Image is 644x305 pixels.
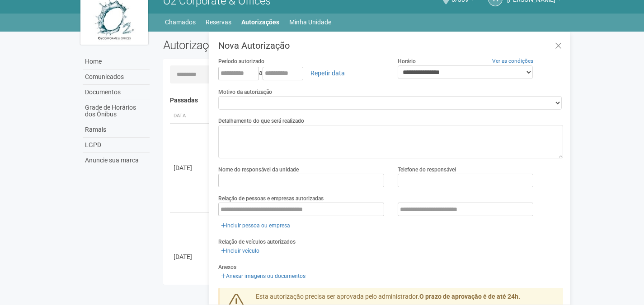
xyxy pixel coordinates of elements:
[218,271,308,281] a: Anexar imagens ou documentos
[83,122,150,138] a: Ramais
[163,38,357,52] h2: Autorizações
[218,194,324,203] label: Relação de pessoas e empresas autorizadas
[398,166,456,174] label: Telefone do responsável
[218,65,384,81] div: a
[218,41,563,50] h3: Nova Autorização
[218,57,264,65] label: Período autorizado
[305,65,351,81] a: Repetir data
[174,163,207,172] div: [DATE]
[83,69,150,85] a: Comunicados
[218,88,272,96] label: Motivo da autorização
[83,85,150,100] a: Documentos
[165,16,196,28] a: Chamados
[218,166,299,174] label: Nome do responsável da unidade
[206,16,231,28] a: Reservas
[174,252,207,261] div: [DATE]
[218,238,296,246] label: Relação de veículos autorizados
[492,58,533,64] a: Ver as condições
[83,138,150,153] a: LGPD
[419,293,520,300] strong: O prazo de aprovação é de até 24h.
[170,97,557,104] h4: Passadas
[289,16,331,28] a: Minha Unidade
[218,117,304,125] label: Detalhamento do que será realizado
[170,109,211,124] th: Data
[218,246,262,256] a: Incluir veículo
[218,221,293,231] a: Incluir pessoa ou empresa
[241,16,279,28] a: Autorizações
[218,263,236,271] label: Anexos
[83,100,150,122] a: Grade de Horários dos Ônibus
[398,57,416,65] label: Horário
[83,54,150,69] a: Home
[83,153,150,168] a: Anuncie sua marca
